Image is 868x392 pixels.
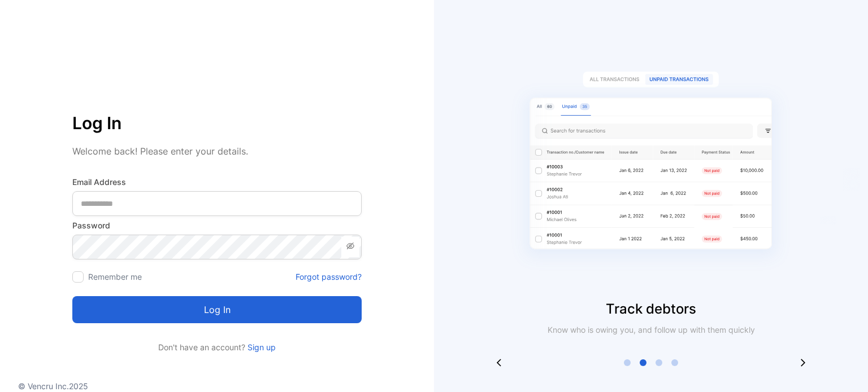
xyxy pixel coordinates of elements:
img: vencru logo [72,45,129,106]
a: Sign up [245,342,276,352]
label: Remember me [88,272,142,281]
button: Log in [72,296,362,323]
p: Know who is owing you, and follow up with them quickly [542,324,759,336]
label: Password [72,219,362,231]
a: Forgot password? [296,271,362,283]
p: Track debtors [434,299,868,319]
p: Welcome back! Please enter your details. [72,144,362,158]
label: Email Address [72,176,362,188]
img: slider image [510,45,792,299]
p: Don't have an account? [72,341,362,353]
p: Log In [72,109,362,136]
